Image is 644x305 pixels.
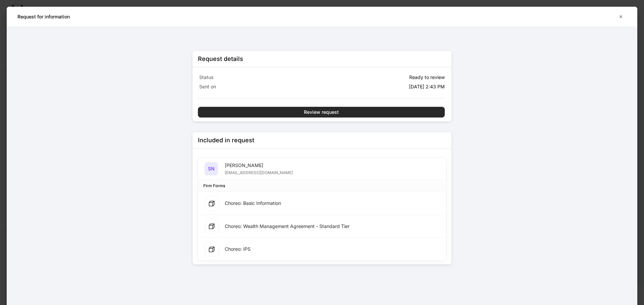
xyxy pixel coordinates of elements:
[225,223,350,230] div: Choreo: Wealth Management Agreement - Standard Tier
[198,136,254,144] div: Included in request
[225,169,293,175] div: [EMAIL_ADDRESS][DOMAIN_NAME]
[199,74,321,81] p: Status
[304,110,339,115] div: Review request
[198,107,445,118] button: Review request
[208,165,215,172] h5: SN
[225,246,251,252] div: Choreo: IPS
[225,162,293,169] div: [PERSON_NAME]
[409,74,445,81] p: Ready to review
[17,13,70,20] h5: Request for information
[199,83,321,90] p: Sent on
[203,182,225,189] div: Firm Forms
[225,200,281,207] div: Choreo: Basic Information
[198,55,243,63] div: Request details
[409,83,445,90] p: [DATE] 2:43 PM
